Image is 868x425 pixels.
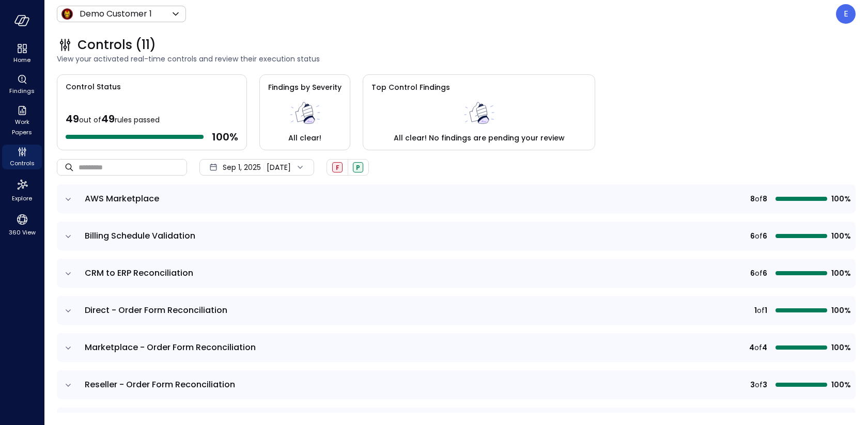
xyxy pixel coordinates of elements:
[288,132,321,144] span: All clear!
[356,163,360,172] span: P
[336,163,339,172] span: F
[750,230,755,242] span: 6
[755,267,763,279] span: of
[765,305,767,316] span: 1
[13,55,30,65] span: Home
[63,194,73,204] button: expand row
[223,162,261,173] span: Sep 1, 2025
[394,132,565,144] span: All clear! No findings are pending your review
[831,305,849,316] span: 100%
[6,117,38,137] span: Work Papers
[63,269,73,279] button: expand row
[831,342,849,353] span: 100%
[57,53,856,65] span: View your activated real-time controls and review their execution status
[831,267,849,279] span: 100%
[79,115,101,125] span: out of
[2,145,42,169] div: Controls
[2,211,42,239] div: 360 View
[212,130,238,144] span: 100 %
[755,379,763,390] span: of
[2,176,42,204] div: Explore
[755,230,763,242] span: of
[831,379,849,390] span: 100%
[9,227,36,238] span: 360 View
[353,162,363,172] div: Passed
[78,37,156,53] span: Controls (11)
[63,306,73,316] button: expand row
[831,230,849,242] span: 100%
[831,193,849,204] span: 100%
[750,193,755,204] span: 8
[57,75,121,92] span: Control Status
[763,193,767,204] span: 8
[749,342,754,353] span: 4
[12,193,32,203] span: Explore
[85,230,195,242] span: Billing Schedule Validation
[750,267,755,279] span: 6
[9,86,35,96] span: Findings
[85,193,159,204] span: AWS Marketplace
[762,342,767,353] span: 4
[85,341,256,353] span: Marketplace - Order Form Reconciliation
[763,267,767,279] span: 6
[371,82,450,92] span: Top Control Findings
[80,8,152,20] p: Demo Customer 1
[63,231,73,242] button: expand row
[2,72,42,97] div: Findings
[61,8,73,20] img: Icon
[757,305,765,316] span: of
[763,379,767,390] span: 3
[754,342,762,353] span: of
[63,343,73,353] button: expand row
[836,4,856,24] div: Eleanor Yehudai
[101,112,115,126] span: 49
[63,380,73,390] button: expand row
[2,103,42,138] div: Work Papers
[10,158,35,168] span: Controls
[85,379,235,390] span: Reseller - Order Form Reconciliation
[85,267,193,279] span: CRM to ERP Reconciliation
[844,8,848,20] p: E
[2,41,42,66] div: Home
[66,112,79,126] span: 49
[754,305,757,316] span: 1
[85,304,227,316] span: Direct - Order Form Reconciliation
[332,162,343,172] div: Failed
[268,82,342,92] span: Findings by Severity
[115,115,160,125] span: rules passed
[763,230,767,242] span: 6
[755,193,763,204] span: of
[750,379,755,390] span: 3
